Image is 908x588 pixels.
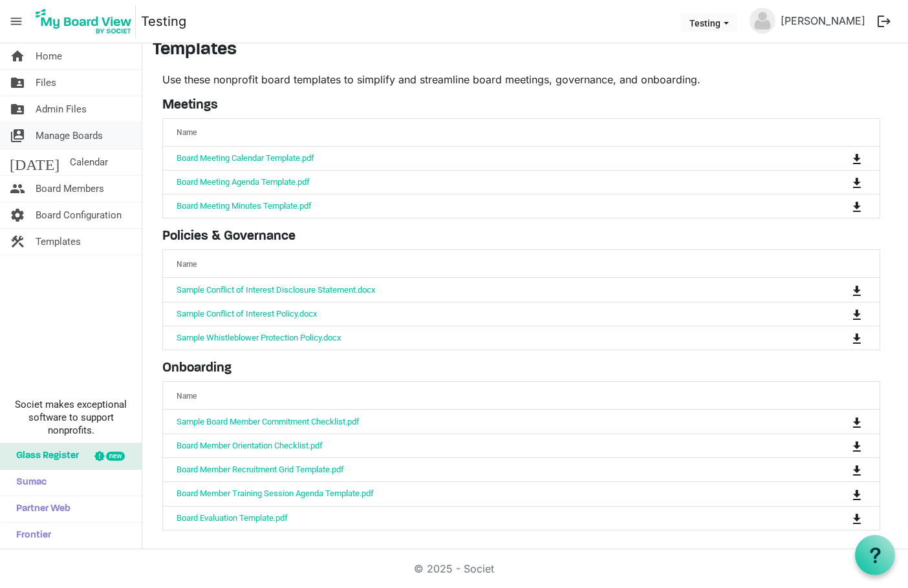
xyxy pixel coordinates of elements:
[681,14,737,32] button: Testing dropdownbutton
[32,5,141,37] a: My Board View Logo
[177,513,288,523] a: Board Evaluation Template.pdf
[799,302,880,326] td: is Command column column header
[799,170,880,194] td: is Command column column header
[848,329,866,347] button: Download
[163,170,799,194] td: Board Meeting Agenda Template.pdf is template cell column header Name
[162,361,880,376] h5: Onboarding
[799,410,880,433] td: is Command column column header
[799,506,880,530] td: is Command column column header
[36,229,81,255] span: Templates
[799,481,880,505] td: is Command column column header
[848,412,866,430] button: Download
[70,149,108,175] span: Calendar
[163,434,799,457] td: Board Member Orientation Checklist.pdf is template cell column header Name
[4,9,28,34] span: menu
[848,173,866,191] button: Download
[177,128,197,137] span: Name
[799,194,880,218] td: is Command column column header
[177,392,197,401] span: Name
[177,177,310,187] a: Board Meeting Agenda Template.pdf
[10,96,25,122] span: folder_shared
[163,506,799,530] td: Board Evaluation Template.pdf is template cell column header Name
[36,123,103,149] span: Manage Boards
[6,398,136,437] span: Societ makes exceptional software to support nonprofits.
[36,202,122,228] span: Board Configuration
[870,8,898,35] button: logout
[177,153,314,163] a: Board Meeting Calendar Template.pdf
[10,470,47,496] span: Sumac
[414,562,494,575] a: © 2025 - Societ
[153,39,898,61] h3: Templates
[36,43,62,69] span: Home
[177,285,375,295] a: Sample Conflict of Interest Disclosure Statement.docx
[162,229,880,244] h5: Policies & Governance
[177,441,323,450] a: Board Member Orientation Checklist.pdf
[10,443,79,469] span: Glass Register
[848,485,866,503] button: Download
[848,461,866,479] button: Download
[163,457,799,481] td: Board Member Recruitment Grid Template.pdf is template cell column header Name
[848,305,866,323] button: Download
[177,260,197,269] span: Name
[163,481,799,505] td: Board Member Training Session Agenda Template.pdf is template cell column header Name
[799,434,880,457] td: is Command column column header
[36,70,56,96] span: Files
[848,437,866,455] button: Download
[10,123,25,149] span: switch_account
[848,509,866,527] button: Download
[36,176,104,202] span: Board Members
[848,149,866,167] button: Download
[106,452,125,461] div: new
[10,229,25,255] span: construction
[36,96,87,122] span: Admin Files
[163,194,799,218] td: Board Meeting Minutes Template.pdf is template cell column header Name
[799,326,880,350] td: is Command column column header
[32,5,136,37] img: My Board View Logo
[750,8,775,34] img: no-profile-picture.svg
[163,278,799,301] td: Sample Conflict of Interest Disclosure Statement.docx is template cell column header Name
[141,8,186,34] a: Testing
[163,326,799,350] td: Sample Whistleblower Protection Policy.docx is template cell column header Name
[799,147,880,170] td: is Command column column header
[177,417,360,426] a: Sample Board Member Commitment Checklist.pdf
[10,523,51,549] span: Frontier
[177,488,374,498] a: Board Member Training Session Agenda Template.pdf
[848,280,866,299] button: Download
[10,149,59,175] span: [DATE]
[10,202,25,228] span: settings
[177,333,341,342] a: Sample Whistleblower Protection Policy.docx
[177,465,344,474] a: Board Member Recruitment Grid Template.pdf
[775,8,870,34] a: [PERSON_NAME]
[177,309,317,319] a: Sample Conflict of Interest Policy.docx
[10,176,25,202] span: people
[799,278,880,301] td: is Command column column header
[162,98,880,113] h5: Meetings
[177,201,312,211] a: Board Meeting Minutes Template.pdf
[799,457,880,481] td: is Command column column header
[163,302,799,326] td: Sample Conflict of Interest Policy.docx is template cell column header Name
[10,496,70,522] span: Partner Web
[848,197,866,215] button: Download
[162,72,880,87] p: Use these nonprofit board templates to simplify and streamline board meetings, governance, and on...
[10,70,25,96] span: folder_shared
[10,43,25,69] span: home
[163,147,799,170] td: Board Meeting Calendar Template.pdf is template cell column header Name
[163,410,799,433] td: Sample Board Member Commitment Checklist.pdf is template cell column header Name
